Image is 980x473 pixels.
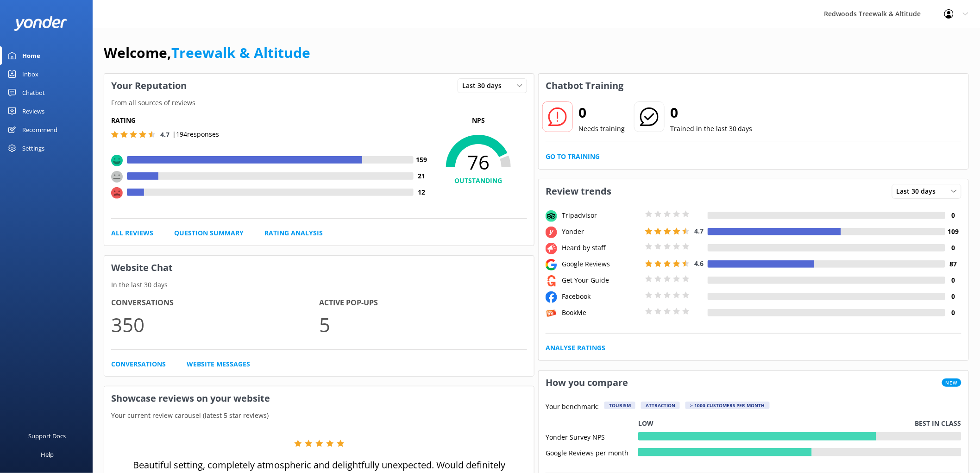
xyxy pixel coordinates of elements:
h4: 0 [945,210,961,221]
h4: 0 [945,291,961,302]
h3: Chatbot Training [539,74,630,98]
span: 4.7 [694,227,704,235]
h4: 0 [945,275,961,285]
span: 4.7 [160,130,170,139]
p: Best in class [915,418,961,429]
div: Yonder [559,227,643,237]
p: Your current review carousel (latest 5 star reviews) [104,410,534,421]
a: Analyse Ratings [546,343,605,353]
h3: How you compare [539,371,635,395]
div: Heard by staff [559,243,643,253]
h4: 109 [945,227,961,237]
div: Reviews [22,102,44,120]
div: Settings [22,139,44,158]
p: NPS [430,115,527,126]
div: Home [22,46,40,65]
a: Go to Training [546,151,600,162]
h3: Showcase reviews on your website [104,386,534,410]
p: Needs training [578,124,625,134]
h4: 12 [414,187,430,197]
div: Yonder Survey NPS [546,432,638,441]
img: yonder-white-logo.png [14,16,67,31]
span: New [942,378,961,387]
a: Question Summary [174,228,244,238]
div: Help [41,445,54,464]
p: 5 [319,309,527,340]
h2: 0 [578,101,625,124]
div: Attraction [641,402,680,409]
h3: Website Chat [104,256,534,280]
a: Treewalk & Altitude [171,43,310,62]
h4: 159 [414,155,430,165]
div: Recommend [22,120,57,139]
h3: Your Reputation [104,74,194,98]
div: Inbox [22,65,38,83]
div: Support Docs [29,427,66,445]
h5: Rating [111,115,430,126]
div: > 1000 customers per month [685,402,770,409]
div: Google Reviews per month [546,448,638,456]
span: 4.6 [694,259,704,268]
h4: Conversations [111,297,319,309]
p: 350 [111,309,319,340]
h2: 0 [670,101,753,124]
a: All Reviews [111,228,153,238]
span: 76 [430,151,527,174]
p: Trained in the last 30 days [670,124,753,134]
div: Get Your Guide [559,275,643,285]
div: Tripadvisor [559,210,643,221]
h4: 21 [414,171,430,181]
div: Tourism [604,402,635,409]
div: Chatbot [22,83,45,102]
p: In the last 30 days [104,280,534,290]
a: Conversations [111,359,166,369]
h4: 0 [945,243,961,253]
h4: Active Pop-ups [319,297,527,309]
a: Rating Analysis [264,228,323,238]
h4: 87 [945,259,961,269]
a: Website Messages [187,359,250,369]
p: From all sources of reviews [104,98,534,108]
h4: OUTSTANDING [430,176,527,186]
p: Your benchmark: [546,402,599,413]
p: Low [638,418,653,429]
h1: Welcome, [104,42,310,64]
span: Last 30 days [897,186,942,196]
h3: Review trends [539,179,618,203]
p: | 194 responses [172,129,219,139]
span: Last 30 days [462,81,507,91]
h4: 0 [945,308,961,318]
div: BookMe [559,308,643,318]
div: Facebook [559,291,643,302]
div: Google Reviews [559,259,643,269]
